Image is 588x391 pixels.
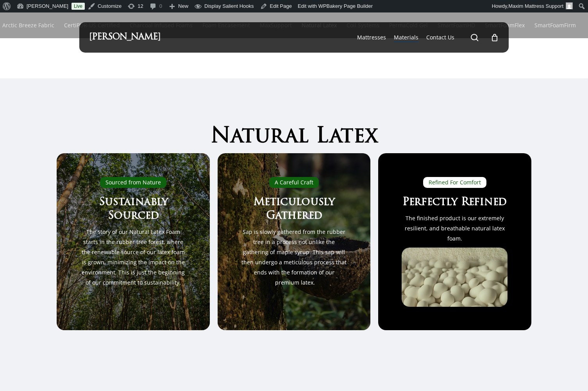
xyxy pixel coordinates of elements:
[353,22,499,53] nav: Main Menu
[302,12,337,38] a: Natural Latex
[211,126,378,148] span: Natural Latex
[80,196,186,223] h3: Sustainably Sourced
[80,227,186,288] p: The story of our Natural Latex Foam starts in the rubber tree forest, where the renewable source ...
[202,12,250,38] a: Foam Encasement
[130,12,193,38] a: Charcoal Infused Foams
[241,196,347,223] h3: Meticulously Gathered
[490,33,499,42] a: Cart
[64,12,120,38] a: CertiPUR-US Certified
[423,177,486,188] div: Refined For Comfort
[426,34,454,41] a: Contact Us
[508,3,563,9] span: Maxim Mattress Support
[438,12,475,38] a: SmartFoamHD
[241,227,347,288] p: Sap is slowly gathered from the rubber tree in a process not unlike the gathering of maple syrup....
[347,12,379,38] a: Coil Systems
[100,177,166,188] div: Sourced from Nature
[402,213,508,244] p: The finished product is our extremely resilient, and breathable natural latex foam.
[389,12,428,38] a: PermaCold Gel
[394,34,418,41] a: Materials
[402,196,508,209] h3: Perfectly Refined
[269,177,319,188] div: A Careful Craft
[260,12,292,38] a: MaxSupport
[357,34,386,41] a: Mattresses
[89,33,161,42] a: [PERSON_NAME]
[71,3,85,10] a: Live
[534,12,576,38] a: SmartFoamFirm
[2,12,54,38] a: Arctic Breeze Fabric
[485,12,525,38] a: SmartFoamFlex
